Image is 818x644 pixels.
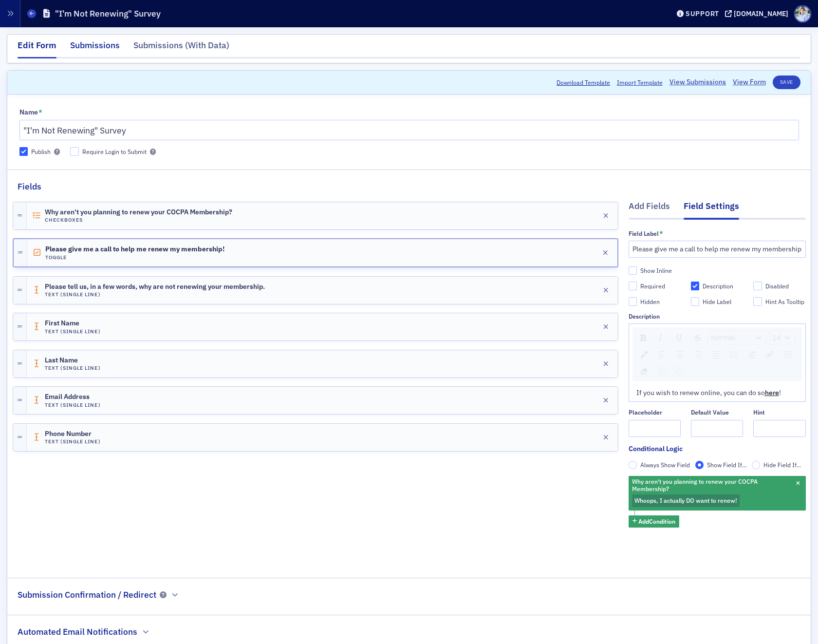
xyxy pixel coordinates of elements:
div: rdw-inline-control [635,330,706,345]
div: rdw-textalign-control [653,348,725,361]
div: Submissions (With Data) [133,39,229,57]
div: rdw-toolbar [632,327,802,381]
div: Placeholder [629,409,662,416]
input: Hint As Tooltip [753,297,762,306]
span: If you wish to renew online, you can do so [636,388,765,397]
div: Center [673,348,687,361]
h4: Text (Single Line) [45,402,101,408]
a: View Submissions [669,77,726,87]
div: Show Inline [640,266,672,275]
div: Add Fields [629,200,670,218]
h2: Automated Email Notifications [18,625,137,638]
div: Right [691,348,705,361]
a: Block Type [708,331,766,344]
input: Required [629,282,637,290]
input: Disabled [753,282,762,290]
button: Save [773,76,800,89]
h4: Checkboxes [45,217,232,223]
div: Link [762,348,777,361]
div: Publish [31,148,51,156]
span: Profile [794,5,811,22]
input: Show Inline [629,266,637,275]
div: rdw-remove-control [635,364,653,378]
button: [DOMAIN_NAME] [725,10,792,17]
div: Description [703,282,733,290]
input: Publish [19,147,28,156]
span: Show Field If... [707,461,746,469]
div: Field Label [629,230,659,237]
div: Undo [655,364,669,378]
span: Phone Number [45,430,99,438]
h1: "I'm Not Renewing" Survey [55,8,161,19]
a: View Form [733,77,766,87]
div: rdw-editor [636,388,799,398]
span: Why aren't you planning to renew your COCPA Membership? [45,208,232,216]
div: Unordered [727,348,742,361]
div: rdw-block-control [706,330,768,345]
div: Require Login to Submit [82,148,147,156]
span: Import Template [617,78,663,87]
div: Ordered [745,348,759,361]
span: ! [779,388,781,397]
div: Strikethrough [690,331,705,344]
span: Add Condition [638,517,675,526]
button: AddCondition [629,515,680,528]
span: Please give me a call to help me renew my membership! [45,246,224,253]
div: rdw-list-control [725,348,761,361]
div: Description [629,313,660,320]
div: Hidden [640,298,660,306]
h4: Text (Single Line) [45,328,101,335]
div: Italic [653,331,668,344]
div: Field Settings [684,200,739,219]
h4: Toggle [45,254,224,261]
abbr: This field is required [659,230,663,237]
input: Always Show Field [629,461,637,470]
input: Hidden [629,297,637,306]
span: Why aren't you planning to renew your COCPA Membership? [632,477,758,492]
span: First Name [45,320,99,327]
div: rdw-dropdown [769,330,795,345]
div: Justify [709,348,723,361]
div: rdw-dropdown [708,330,766,345]
span: Whoops, I actually DO want to renew! [634,496,737,504]
h4: Text (Single Line) [45,438,101,445]
input: Hide Label [691,297,700,306]
input: Require Login to Submit [70,147,79,156]
div: rdw-font-size-control [768,330,797,345]
span: Hide Field If... [763,461,801,469]
a: here [765,388,779,397]
input: Description [691,282,700,290]
div: Left [655,348,669,361]
div: [DOMAIN_NAME] [734,9,788,18]
h4: Text (Single Line) [45,291,265,298]
div: Submissions [70,39,120,57]
div: Support [686,9,719,18]
div: Edit Form [18,39,56,58]
span: Email Address [45,393,99,401]
div: Conditional Logic [629,444,683,454]
div: rdw-wrapper [629,323,806,402]
input: Show Field If... [695,461,704,470]
div: Disabled [765,282,789,290]
span: Always Show Field [640,461,690,469]
div: Name [19,108,38,117]
span: Normal [711,332,735,343]
h2: Fields [18,180,41,193]
div: Underline [672,331,687,344]
div: Whoops, I actually DO want to renew! [629,476,806,510]
div: rdw-link-control [761,348,779,361]
span: Please tell us, in a few words, why are not renewing your membership. [45,283,265,291]
div: Remove [637,364,651,378]
div: Bold [637,331,650,344]
div: Required [640,282,665,290]
div: Hide Label [703,298,731,306]
a: Font Size [770,331,795,344]
span: 14 [772,332,781,343]
h2: Submission Confirmation / Redirect [18,588,156,601]
abbr: This field is required [38,109,42,115]
div: rdw-color-picker [635,348,653,361]
h4: Text (Single Line) [45,365,101,371]
div: Redo [672,364,686,378]
span: Last Name [45,357,99,364]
